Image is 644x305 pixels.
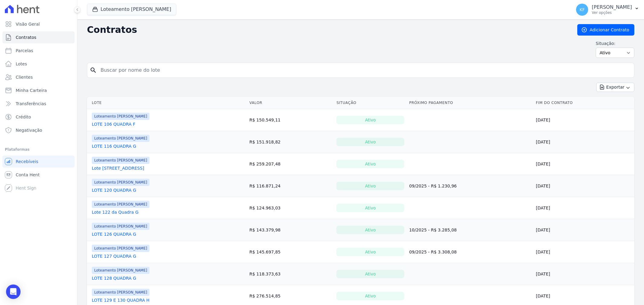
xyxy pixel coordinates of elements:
[2,58,75,70] a: Lotes
[247,97,334,109] th: Valor
[2,156,75,168] a: Recebíveis
[92,143,136,149] a: LOTE 116 QUADRA G
[336,182,404,190] div: Ativo
[97,64,632,76] input: Buscar por nome do lote
[533,197,634,219] td: [DATE]
[5,146,72,153] div: Plataformas
[92,157,149,164] span: Loteamento [PERSON_NAME]
[247,109,334,131] td: R$ 150.549,11
[92,121,135,127] a: LOTE 106 QUADRA F
[533,109,634,131] td: [DATE]
[16,61,27,67] span: Lotes
[2,84,75,96] a: Minha Carteira
[16,34,36,40] span: Contratos
[247,175,334,197] td: R$ 116.871,24
[571,1,644,18] button: KF [PERSON_NAME] Ver opções
[92,267,149,274] span: Loteamento [PERSON_NAME]
[92,187,136,193] a: LOTE 120 QUADRA G
[92,165,144,171] a: Lote [STREET_ADDRESS]
[533,131,634,153] td: [DATE]
[16,21,40,27] span: Visão Geral
[87,4,176,15] button: Loteamento [PERSON_NAME]
[92,223,149,230] span: Loteamento [PERSON_NAME]
[92,297,149,303] a: LOTE 129 E 130 QUADRA H
[247,153,334,175] td: R$ 259.207,48
[336,292,404,300] div: Ativo
[336,160,404,168] div: Ativo
[16,87,47,93] span: Minha Carteira
[92,245,149,252] span: Loteamento [PERSON_NAME]
[16,74,33,80] span: Clientes
[409,184,457,188] a: 09/2025 - R$ 1.230,96
[2,169,75,181] a: Conta Hent
[2,31,75,43] a: Contratos
[90,67,97,74] i: search
[533,219,634,241] td: [DATE]
[247,131,334,153] td: R$ 151.918,82
[247,197,334,219] td: R$ 124.963,03
[596,40,634,46] label: Situação:
[592,10,632,15] p: Ver opções
[533,175,634,197] td: [DATE]
[92,209,139,215] a: Lote 122 da Quadra G
[334,97,407,109] th: Situação
[409,250,457,254] a: 09/2025 - R$ 3.308,08
[2,45,75,57] a: Parcelas
[533,263,634,285] td: [DATE]
[16,172,40,178] span: Conta Hent
[336,226,404,234] div: Ativo
[92,179,149,186] span: Loteamento [PERSON_NAME]
[577,24,634,36] a: Adicionar Contrato
[87,24,568,35] h2: Contratos
[247,263,334,285] td: R$ 118.373,63
[2,124,75,136] a: Negativação
[579,8,585,12] span: KF
[92,253,136,259] a: LOTE 127 QUADRA G
[336,270,404,278] div: Ativo
[533,97,634,109] th: Fim do Contrato
[92,135,149,142] span: Loteamento [PERSON_NAME]
[336,116,404,124] div: Ativo
[16,114,31,120] span: Crédito
[92,201,149,208] span: Loteamento [PERSON_NAME]
[533,153,634,175] td: [DATE]
[16,48,33,54] span: Parcelas
[247,241,334,263] td: R$ 145.697,85
[2,18,75,30] a: Visão Geral
[2,111,75,123] a: Crédito
[16,127,42,133] span: Negativação
[6,285,21,299] div: Open Intercom Messenger
[2,98,75,110] a: Transferências
[247,219,334,241] td: R$ 143.379,98
[92,289,149,296] span: Loteamento [PERSON_NAME]
[409,228,457,232] a: 10/2025 - R$ 3.285,08
[16,101,46,107] span: Transferências
[336,138,404,146] div: Ativo
[336,204,404,212] div: Ativo
[92,275,136,281] a: LOTE 128 QUADRA G
[336,248,404,256] div: Ativo
[533,241,634,263] td: [DATE]
[92,113,149,120] span: Loteamento [PERSON_NAME]
[407,97,533,109] th: Próximo Pagamento
[592,4,632,10] p: [PERSON_NAME]
[87,97,247,109] th: Lote
[16,159,38,165] span: Recebíveis
[92,231,136,237] a: LOTE 126 QUADRA G
[2,71,75,83] a: Clientes
[596,83,634,92] button: Exportar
